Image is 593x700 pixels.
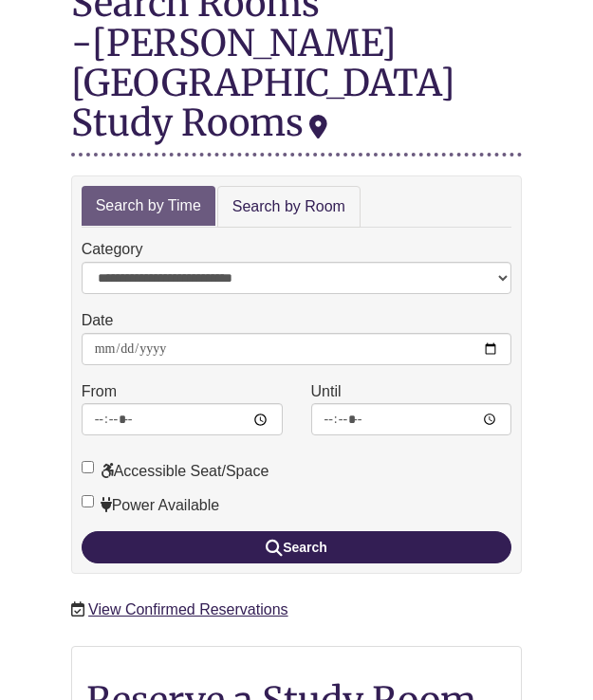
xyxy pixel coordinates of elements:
a: View Confirmed Reservations [88,601,287,617]
label: Category [82,237,143,262]
a: Search by Room [217,186,361,229]
input: Accessible Seat/Space [82,461,94,473]
label: Accessible Seat/Space [82,459,269,484]
div: [PERSON_NAME][GEOGRAPHIC_DATA] Study Rooms [71,20,455,145]
label: Date [82,308,114,333]
label: Until [311,379,342,404]
label: Power Available [82,493,220,518]
input: Power Available [82,495,94,507]
a: Search by Time [82,186,215,227]
label: From [82,379,117,404]
button: Search [82,531,512,563]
